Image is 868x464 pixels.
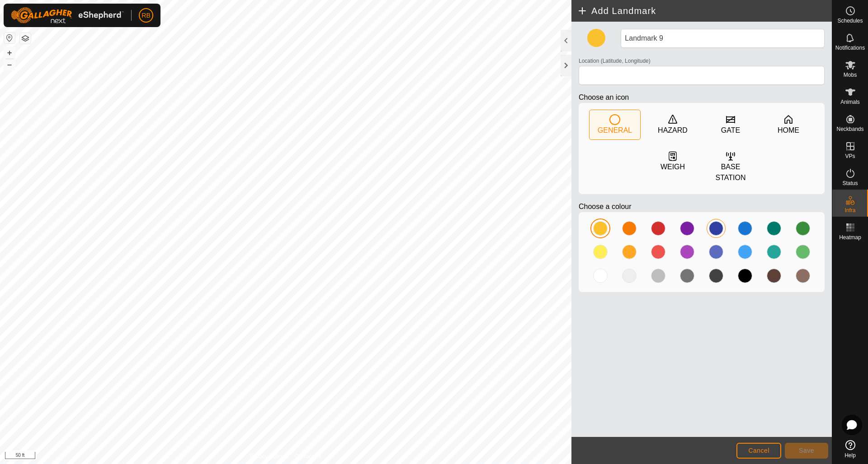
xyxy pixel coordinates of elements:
span: Schedules [837,18,863,23]
span: Animals [840,99,860,105]
div: BASE STATION [705,162,756,183]
span: Cancel [748,447,769,454]
button: – [4,59,15,70]
span: VPs [845,153,855,159]
span: Notifications [835,45,865,51]
div: WEIGH [660,162,685,172]
span: Neckbands [836,126,863,132]
button: + [4,47,15,58]
p: Choose a colour [579,201,825,212]
a: Help [832,436,868,462]
button: Reset Map [4,32,15,43]
div: GATE [721,125,740,136]
span: Mobs [844,72,857,78]
label: Location (Latitude, Longitude) [579,57,651,65]
div: HAZARD [658,125,688,136]
span: Heatmap [839,235,861,240]
span: Save [799,447,814,454]
span: Help [844,453,856,458]
div: HOME [778,125,799,136]
span: RB [142,11,150,20]
span: Status [842,181,858,186]
img: Gallagher Logo [11,7,124,23]
a: Privacy Policy [250,452,284,460]
h2: Add Landmark [577,5,832,16]
a: Contact Us [295,452,321,460]
span: Infra [844,208,855,213]
p: Choose an icon [579,92,825,103]
button: Save [785,443,828,459]
button: Map Layers [20,33,31,44]
button: Cancel [736,443,781,459]
div: GENERAL [598,125,632,136]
